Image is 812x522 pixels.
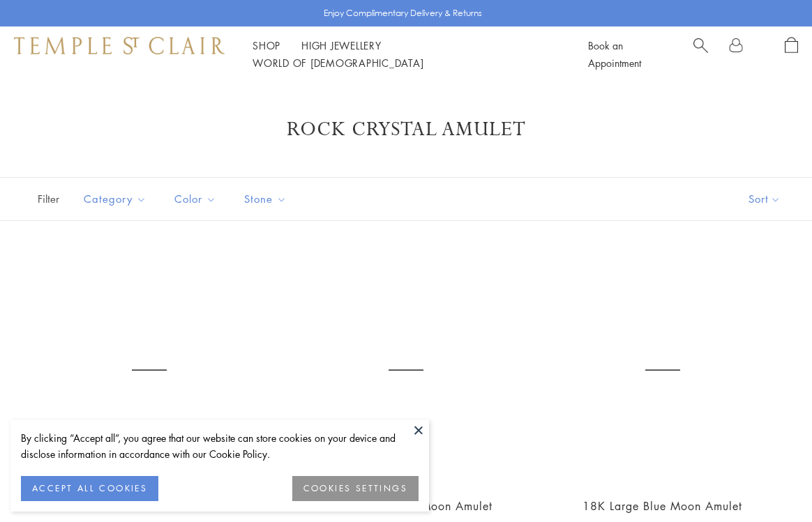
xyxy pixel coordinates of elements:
button: Stone [234,183,297,215]
a: 18K Medium Blue Moon Amulet [319,498,493,514]
span: Color [167,190,227,208]
button: ACCEPT ALL COOKIES [21,476,158,501]
a: Search [693,37,708,72]
a: Open Shopping Bag [785,37,798,72]
img: Temple St. Clair [14,37,225,54]
button: Category [73,183,157,215]
p: Enjoy Complimentary Delivery & Returns [324,6,482,20]
a: Book an Appointment [588,38,641,70]
h1: Rock Crystal Amulet [56,117,756,142]
nav: Main navigation [253,37,557,72]
a: 18K Large Blue Moon Amulet [582,498,742,514]
a: ShopShop [253,38,280,52]
span: Category [77,190,157,208]
a: 18K Archival Amulet [93,498,206,514]
a: P54801-E18BM [548,256,777,484]
a: World of [DEMOGRAPHIC_DATA]World of [DEMOGRAPHIC_DATA] [253,56,423,70]
button: Show sort by [717,178,812,220]
iframe: Gorgias live chat messenger [742,456,798,508]
a: P54801-E18BM [292,256,520,484]
div: By clicking “Accept all”, you agree that our website can store cookies on your device and disclos... [21,430,419,462]
span: Stone [237,190,297,208]
a: High JewelleryHigh Jewellery [301,38,382,52]
button: Color [164,183,227,215]
button: COOKIES SETTINGS [292,476,419,501]
a: 18K Archival Amulet [35,256,264,484]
